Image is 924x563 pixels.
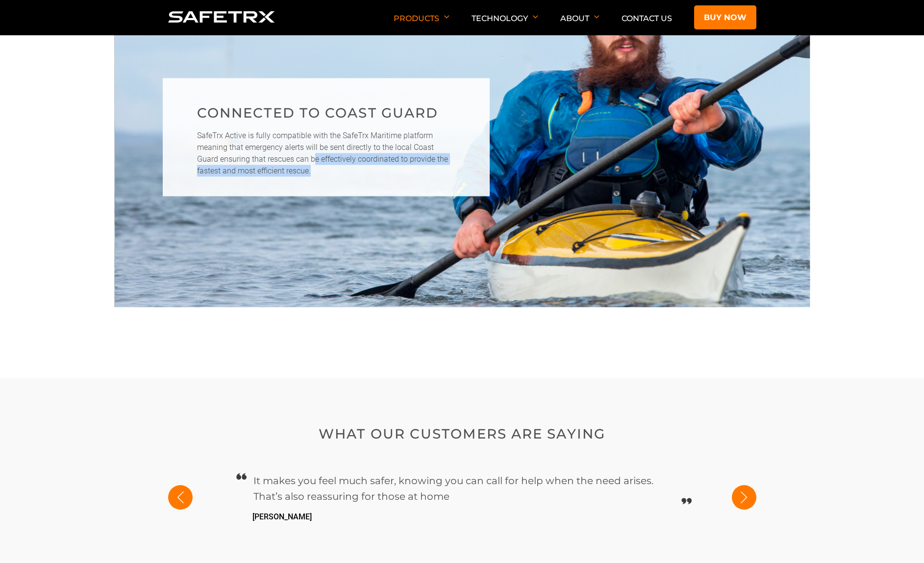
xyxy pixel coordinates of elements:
img: Logo SafeTrx [168,11,275,23]
h2: What our customers are saying [233,424,692,443]
p: Products [394,14,450,35]
p: It makes you feel much safer, knowing you can call for help when the need arises. That’s also rea... [253,473,682,504]
button: Previous [168,485,193,510]
p: [PERSON_NAME] [252,512,312,521]
p: Technology [472,14,538,35]
img: Arrow down icon [444,15,450,19]
a: Contact Us [622,14,672,23]
p: About [560,14,599,35]
img: Right Quotes [681,498,692,505]
h2: Connected to Coast guard [197,102,438,122]
img: Arrow down icon [533,15,538,19]
img: Left Quotes [236,473,247,480]
img: Arrow down icon [594,15,599,19]
p: SafeTrx Active is fully compatible with the SafeTrx Maritime platform meaning that emergency aler... [197,129,455,176]
a: Buy now [694,5,756,29]
button: Next [732,485,756,510]
iframe: Chat Widget [875,516,924,563]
